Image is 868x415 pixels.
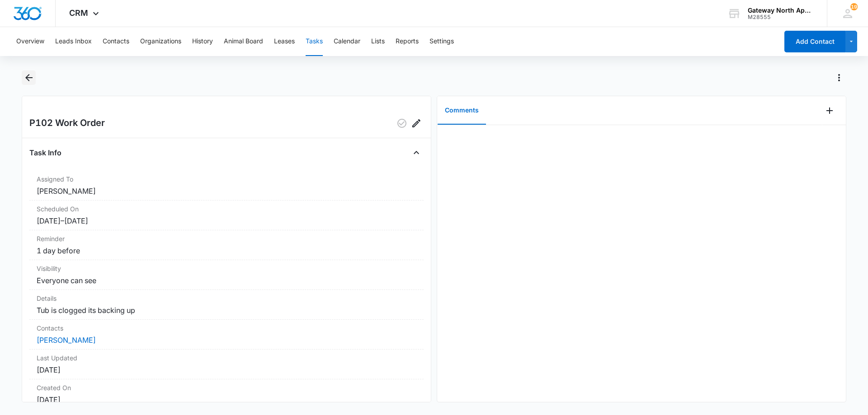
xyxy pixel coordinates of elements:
button: History [192,27,213,56]
button: Contacts [103,27,129,56]
div: Contacts[PERSON_NAME] [29,320,424,350]
button: Comments [438,97,486,125]
h2: P102 Work Order [29,116,105,131]
dt: Contacts [37,323,416,333]
div: Last Updated[DATE] [29,350,424,379]
div: VisibilityEveryone can see [29,260,424,290]
dd: [DATE] – [DATE] [37,215,416,226]
h4: Task Info [29,147,61,158]
div: Created On[DATE] [29,379,424,409]
button: Organizations [140,27,181,56]
span: 19 [850,3,858,10]
button: Tasks [306,27,323,56]
dt: Details [37,294,416,303]
dd: Tub is clogged its backing up [37,305,416,316]
button: Leads Inbox [55,27,92,56]
button: Overview [16,27,44,56]
button: Edit [409,116,424,131]
button: Close [409,145,424,160]
button: Add Comment [822,103,837,118]
div: Reminder1 day before [29,230,424,260]
div: account name [748,7,814,14]
dt: Scheduled On [37,204,416,214]
a: [PERSON_NAME] [37,336,96,345]
dt: Visibility [37,264,416,273]
span: CRM [69,8,88,18]
dt: Assigned To [37,174,416,184]
dt: Reminder [37,234,416,243]
dd: 1 day before [37,245,416,256]
button: Reports [396,27,419,56]
button: Calendar [334,27,360,56]
dt: Created On [37,383,416,392]
button: Add Contact [784,31,845,52]
button: Settings [429,27,454,56]
div: notifications count [850,3,858,10]
button: Leases [274,27,295,56]
div: account id [748,14,814,20]
button: Lists [371,27,385,56]
button: Animal Board [224,27,263,56]
dd: [DATE] [37,364,416,375]
div: Assigned To[PERSON_NAME] [29,171,424,201]
div: Scheduled On[DATE]–[DATE] [29,201,424,230]
dt: Last Updated [37,353,416,363]
div: DetailsTub is clogged its backing up [29,290,424,320]
dd: Everyone can see [37,275,416,286]
dd: [DATE] [37,394,416,405]
button: Actions [832,70,846,85]
button: Back [22,70,36,85]
dd: [PERSON_NAME] [37,186,416,196]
